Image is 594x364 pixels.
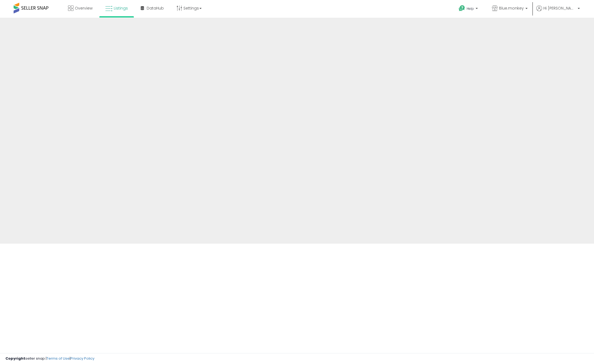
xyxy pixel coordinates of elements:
span: Hi [PERSON_NAME] [543,5,576,11]
i: Get Help [458,5,465,12]
a: Help [454,1,483,18]
a: Hi [PERSON_NAME] [536,5,580,18]
span: Overview [75,5,93,11]
span: Blue.monkey [499,5,524,11]
span: Help [467,6,474,11]
span: DataHub [147,5,164,11]
span: Listings [114,5,128,11]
